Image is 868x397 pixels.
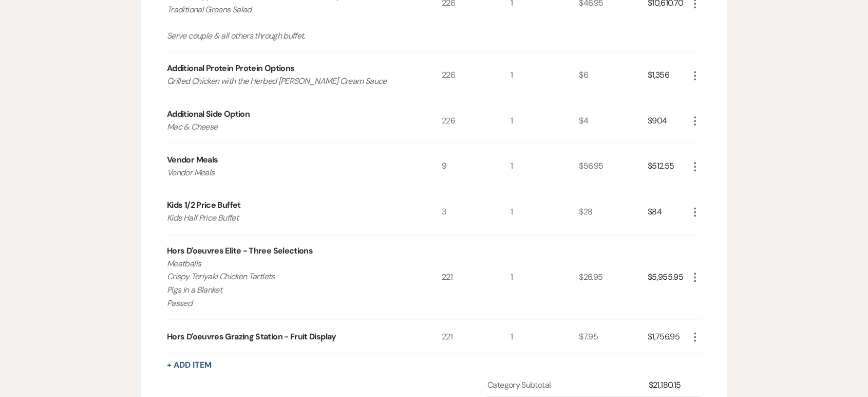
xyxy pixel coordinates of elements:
[442,320,511,353] div: 221
[167,108,250,120] div: Additional Side Option
[167,199,241,211] div: Kids 1/2 Price Buffet
[442,144,511,189] div: 9
[442,189,511,234] div: 3
[167,211,414,225] p: Kids Half Price Buffet
[649,379,689,391] div: $21,180.15
[648,235,689,319] div: $5,955.95
[648,52,689,98] div: $1,356
[510,52,579,98] div: 1
[167,154,218,166] div: Vendor Meals
[442,235,511,319] div: 221
[167,75,414,88] p: Grilled Chicken with the Herbed [PERSON_NAME] Cream Sauce
[579,235,648,319] div: $26.95
[510,144,579,189] div: 1
[648,189,689,234] div: $84
[579,320,648,353] div: $7.95
[510,189,579,234] div: 1
[579,144,648,189] div: $56.95
[167,331,336,343] div: Hors D'oeuvres Grazing Station - Fruit Display
[167,245,313,257] div: Hors D'oeuvres Elite - Three Selections
[648,98,689,143] div: $904
[167,62,294,75] div: Additional Protein Protein Options
[487,379,649,391] div: Category Subtotal
[167,361,212,369] button: + Add Item
[442,52,511,98] div: 226
[648,144,689,189] div: $512.55
[510,98,579,143] div: 1
[510,235,579,319] div: 1
[579,98,648,143] div: $4
[648,320,689,353] div: $1,756.95
[510,320,579,353] div: 1
[442,98,511,143] div: 226
[167,257,414,310] p: Meatballs Crispy Teriyaki Chicken Tartlets Pigs in a Blanket Passed
[579,189,648,234] div: $28
[167,166,414,179] p: Vendor Meals
[167,120,414,134] p: Mac & Cheese
[579,52,648,98] div: $6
